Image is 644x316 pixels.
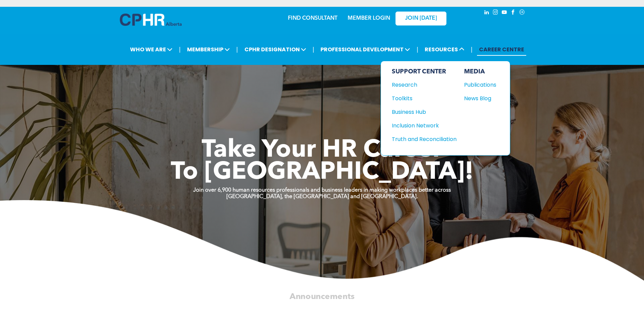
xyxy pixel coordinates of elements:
img: A blue and white logo for cp alberta [120,14,182,26]
a: News Blog [464,94,496,103]
a: Truth and Reconciliation [392,135,457,143]
a: facebook [510,8,517,18]
a: CAREER CENTRE [477,43,526,56]
div: SUPPORT CENTER [392,68,457,75]
li: | [179,42,181,56]
span: MEMBERSHIP [185,43,232,56]
a: MEMBER LOGIN [348,16,390,21]
a: Inclusion Network [392,121,457,130]
li: | [236,42,238,56]
div: MEDIA [464,68,496,75]
span: To [GEOGRAPHIC_DATA]! [171,160,474,185]
div: Truth and Reconciliation [392,135,450,143]
div: Research [392,81,450,89]
span: Announcements [290,293,354,301]
div: Business Hub [392,108,450,116]
span: WHO WE ARE [128,43,174,56]
a: FIND CONSULTANT [288,16,337,21]
div: Inclusion Network [392,121,450,130]
strong: [GEOGRAPHIC_DATA], the [GEOGRAPHIC_DATA] and [GEOGRAPHIC_DATA]. [226,194,418,199]
div: News Blog [464,94,493,103]
a: linkedin [483,8,491,18]
span: RESOURCES [423,43,466,56]
a: Research [392,81,457,89]
span: CPHR DESIGNATION [242,43,308,56]
strong: Join over 6,900 human resources professionals and business leaders in making workplaces better ac... [193,188,451,193]
a: Social network [518,8,526,18]
span: JOIN [DATE] [405,15,437,22]
div: Publications [464,81,493,89]
li: | [417,42,418,56]
a: JOIN [DATE] [395,12,446,25]
li: | [313,42,314,56]
span: PROFESSIONAL DEVELOPMENT [318,43,412,56]
a: youtube [501,8,508,18]
a: Business Hub [392,108,457,116]
a: Toolkits [392,94,457,103]
li: | [471,42,473,56]
div: Toolkits [392,94,450,103]
a: instagram [492,8,499,18]
a: Publications [464,81,496,89]
span: Take Your HR Career [202,138,442,163]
